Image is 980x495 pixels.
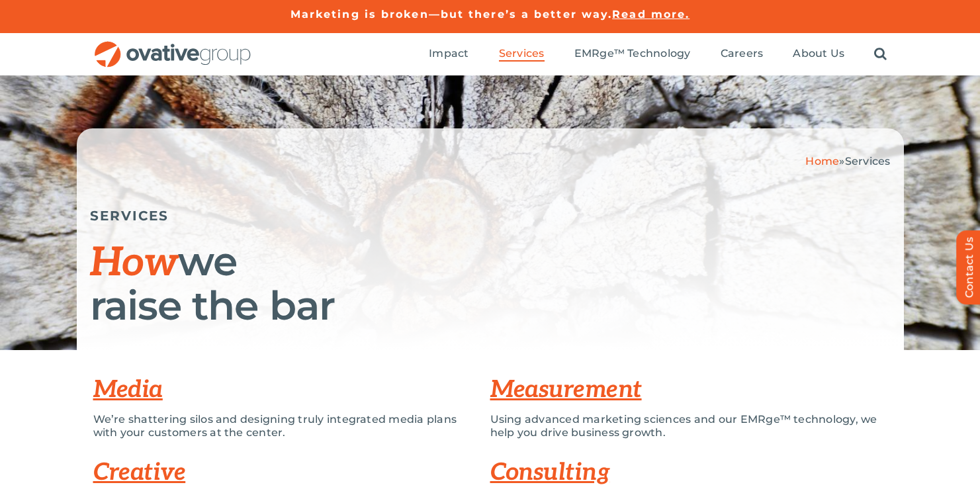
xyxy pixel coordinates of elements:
p: Using advanced marketing sciences and our EMRge™ technology, we help you drive business growth. [490,413,887,439]
a: Impact [429,47,468,62]
h1: we raise the bar [90,240,891,327]
a: Media [93,375,163,404]
a: Marketing is broken—but there’s a better way. [290,8,613,21]
a: Home [805,155,839,167]
a: Read more. [612,8,690,21]
span: About Us [793,47,844,60]
span: Careers [721,47,764,60]
a: Measurement [490,375,642,404]
nav: Menu [429,33,887,75]
a: EMRge™ Technology [574,47,691,62]
span: Services [845,155,891,167]
a: OG_Full_horizontal_RGB [93,40,252,52]
a: Creative [93,458,186,487]
a: Services [499,47,545,62]
span: EMRge™ Technology [574,47,691,60]
p: We’re shattering silos and designing truly integrated media plans with your customers at the center. [93,413,470,439]
span: Impact [429,47,468,60]
h5: SERVICES [90,208,891,224]
a: Careers [721,47,764,62]
span: Services [499,47,545,60]
a: About Us [793,47,844,62]
span: How [90,240,178,287]
a: Search [874,47,887,62]
span: » [805,155,890,167]
a: Consulting [490,458,610,487]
